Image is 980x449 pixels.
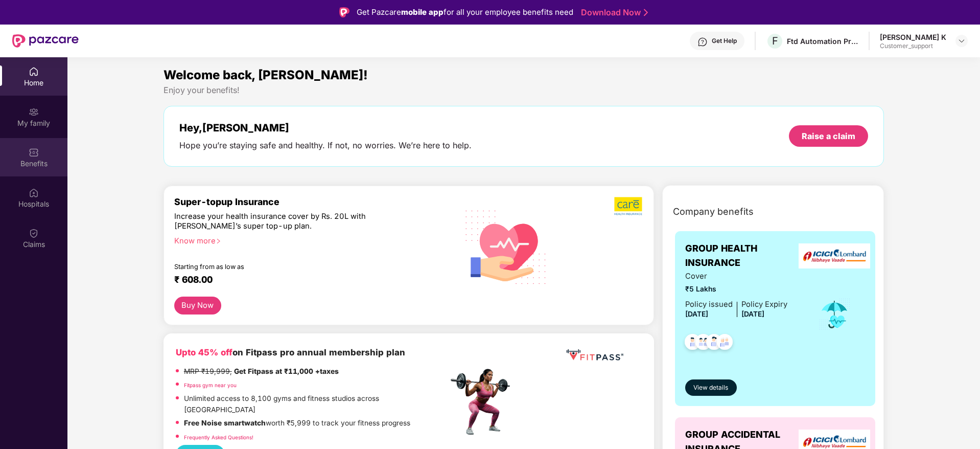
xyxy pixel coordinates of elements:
b: on Fitpass pro annual membership plan [176,347,405,357]
img: svg+xml;base64,PHN2ZyBpZD0iQ2xhaW0iIHhtbG5zPSJodHRwOi8vd3d3LnczLm9yZy8yMDAwL3N2ZyIgd2lkdGg9IjIwIi... [29,228,39,238]
strong: mobile app [401,7,444,17]
b: Upto 45% off [176,347,232,357]
img: icon [818,298,851,331]
img: Logo [339,7,349,17]
span: F [772,35,778,47]
div: Get Help [712,37,737,45]
img: fpp.png [448,366,519,438]
img: svg+xml;base64,PHN2ZyB4bWxucz0iaHR0cDovL3d3dy53My5vcmcvMjAwMC9zdmciIHdpZHRoPSI0OC45NDMiIGhlaWdodD... [712,331,737,356]
img: svg+xml;base64,PHN2ZyB4bWxucz0iaHR0cDovL3d3dy53My5vcmcvMjAwMC9zdmciIHdpZHRoPSI0OC45NDMiIGhlaWdodD... [702,331,727,356]
div: Starting from as low as [174,263,405,270]
img: svg+xml;base64,PHN2ZyB4bWxucz0iaHR0cDovL3d3dy53My5vcmcvMjAwMC9zdmciIHdpZHRoPSI0OC45NDMiIGhlaWdodD... [680,331,705,356]
a: Frequently Asked Questions! [184,434,253,440]
div: Raise a claim [802,130,855,142]
span: GROUP HEALTH INSURANCE [685,241,804,271]
img: svg+xml;base64,PHN2ZyBpZD0iSG9tZSIgeG1sbnM9Imh0dHA6Ly93d3cudzMub3JnLzIwMDAvc3ZnIiB3aWR0aD0iMjAiIG... [29,66,39,77]
img: svg+xml;base64,PHN2ZyB3aWR0aD0iMjAiIGhlaWdodD0iMjAiIHZpZXdCb3g9IjAgMCAyMCAyMCIgZmlsbD0ibm9uZSIgeG... [29,107,39,117]
div: Know more [174,236,442,243]
img: b5dec4f62d2307b9de63beb79f102df3.png [614,196,643,216]
div: Hey, [PERSON_NAME] [179,122,472,134]
div: ₹ 608.00 [174,274,438,286]
div: Policy Expiry [741,299,787,310]
div: Hope you’re staying safe and healthy. If not, no worries. We’re here to help. [179,140,472,151]
span: View details [693,383,728,393]
a: Fitpass gym near you [184,382,237,388]
button: View details [685,379,737,396]
img: Stroke [644,7,648,18]
img: svg+xml;base64,PHN2ZyBpZD0iSG9zcGl0YWxzIiB4bWxucz0iaHR0cDovL3d3dy53My5vcmcvMjAwMC9zdmciIHdpZHRoPS... [29,188,39,198]
span: ₹5 Lakhs [685,284,787,295]
button: Buy Now [174,297,221,315]
div: Super-topup Insurance [174,196,448,207]
span: Company benefits [673,205,754,219]
span: Cover [685,271,787,282]
div: Get Pazcare for all your employee benefits need [357,6,573,18]
div: Policy issued [685,299,733,310]
del: MRP ₹19,999, [184,367,232,375]
span: [DATE] [685,310,708,318]
strong: Get Fitpass at ₹11,000 +taxes [234,367,339,375]
p: worth ₹5,999 to track your fitness progress [184,418,410,429]
div: [PERSON_NAME] K [880,32,946,42]
a: Download Now [581,7,645,18]
span: Welcome back, [PERSON_NAME]! [164,68,368,82]
span: right [216,238,221,244]
strong: Free Noise smartwatch [184,419,266,427]
div: Customer_support [880,42,946,50]
div: Ftd Automation Private Limited [787,36,858,46]
img: svg+xml;base64,PHN2ZyBpZD0iQmVuZWZpdHMiIHhtbG5zPSJodHRwOi8vd3d3LnczLm9yZy8yMDAwL3N2ZyIgd2lkdGg9Ij... [29,147,39,158]
div: Increase your health insurance cover by Rs. 20L with [PERSON_NAME]’s super top-up plan. [174,212,404,232]
img: fppp.png [564,346,625,365]
img: svg+xml;base64,PHN2ZyBpZD0iRHJvcGRvd24tMzJ4MzIiIHhtbG5zPSJodHRwOi8vd3d3LnczLm9yZy8yMDAwL3N2ZyIgd2... [958,37,966,45]
img: svg+xml;base64,PHN2ZyB4bWxucz0iaHR0cDovL3d3dy53My5vcmcvMjAwMC9zdmciIHhtbG5zOnhsaW5rPSJodHRwOi8vd3... [457,197,555,296]
img: svg+xml;base64,PHN2ZyBpZD0iSGVscC0zMngzMiIgeG1sbnM9Imh0dHA6Ly93d3cudzMub3JnLzIwMDAvc3ZnIiB3aWR0aD... [697,37,708,47]
div: Enjoy your benefits! [164,85,884,96]
img: svg+xml;base64,PHN2ZyB4bWxucz0iaHR0cDovL3d3dy53My5vcmcvMjAwMC9zdmciIHdpZHRoPSI0OC45MTUiIGhlaWdodD... [691,331,716,356]
img: New Pazcare Logo [12,34,79,48]
img: insurerLogo [799,243,870,268]
span: [DATE] [741,310,764,318]
p: Unlimited access to 8,100 gyms and fitness studios across [GEOGRAPHIC_DATA] [184,393,448,415]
